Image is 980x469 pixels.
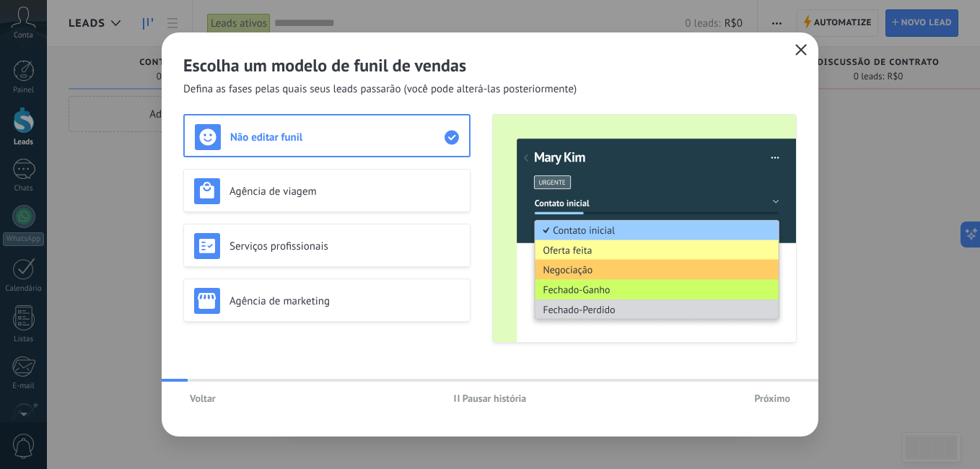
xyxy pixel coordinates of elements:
span: Próximo [754,393,790,403]
span: Voltar [190,393,216,403]
h3: Agência de marketing [229,294,460,308]
span: Defina as fases pelas quais seus leads passarão (você pode alterá-las posteriormente) [183,82,577,97]
h3: Serviços profissionais [229,240,460,253]
button: Próximo [748,387,797,409]
button: Voltar [183,387,222,409]
button: Pausar história [447,387,533,409]
span: Pausar história [463,393,527,403]
h3: Não editar funil [230,131,445,144]
h3: Agência de viagem [229,185,460,198]
h2: Escolha um modelo de funil de vendas [183,54,797,76]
